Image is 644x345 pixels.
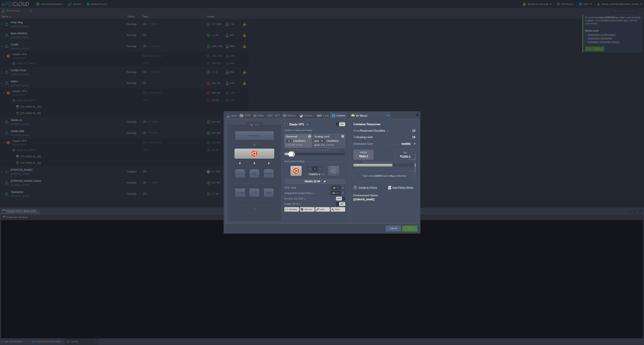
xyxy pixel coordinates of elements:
div: Cache [235,169,245,178]
div: VPS [249,188,259,196]
span: Reserved Cloudlets [360,129,389,132]
div: .NET [273,113,280,119]
div: sec [336,191,340,195]
label: Sequential restart delay [284,191,325,195]
div: 0 [285,149,286,152]
div: [DOMAIN_NAME] [353,197,416,201]
span: up to [314,144,319,146]
button: Apply [407,227,413,231]
div: Storage [235,188,245,196]
span: How Pricing Works [388,186,413,189]
span: ₹1000.2 [400,155,411,158]
p: cloudlet(s) [286,138,311,142]
span: Scaling Limit [356,135,373,139]
label: Public IPv4 [284,202,325,206]
div: Storage Containers [235,188,245,197]
div: Horizontal Scaling [284,160,305,163]
h1: Error [276,46,366,54]
div: Custom [335,113,345,119]
div: Build Node [264,188,274,197]
div: GB [336,186,340,190]
label: Environment Name [353,194,378,197]
div: Elastic VPS [235,149,274,158]
div: Lang [322,113,329,119]
div: PHP [244,113,251,119]
span: 10 [412,129,415,132]
div: ON [339,122,345,126]
div: Balancing [235,131,274,140]
button: More [335,208,340,211]
span: Reserved [286,135,297,138]
p: cloudlet(s) [314,138,344,142]
span: To [353,135,356,139]
div: SQL Databases [250,169,259,178]
div: NoSQL Databases [264,169,273,178]
div: Elastic VPS [249,188,259,197]
span: Quotas & Pricing [353,186,377,189]
div: Python [303,113,312,119]
span: 1.25 GiB, 1 GHz [286,144,302,146]
label: Disk Limit [284,186,325,190]
button: Variables [289,208,298,211]
span: ₹640.2 [359,155,368,158]
span: up to [314,140,319,142]
button: Volumes [304,208,313,211]
div: TO [395,152,415,154]
span: Estimated Cost [353,141,373,146]
div: ON [339,202,345,206]
span: Scaling Limit [314,135,329,138]
button: Links [320,208,325,211]
div: Create New Layer [235,205,274,213]
div: Build [264,188,274,196]
div: Node.js [286,113,296,119]
div: Load Balancer [235,131,274,140]
div: Ruby [256,113,264,119]
span: 2 GiB, 1.6 GHz [319,144,334,146]
div: Container Resources [353,123,380,126]
div: Java [230,113,236,119]
div: SQL [250,169,259,178]
button: Cancel [390,227,397,231]
span: 16 [412,135,415,139]
div: 512 [341,149,345,152]
span: From [353,129,360,132]
label: Access via SLB [284,196,325,201]
div: Vertical Scaling per Node [284,129,313,132]
p: An error has occurred and this action cannot be completed. If the problem persists, please notify... [276,57,366,69]
div: NoSQL [264,169,273,178]
div: OFF [336,197,342,201]
div: FROM [353,151,374,154]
